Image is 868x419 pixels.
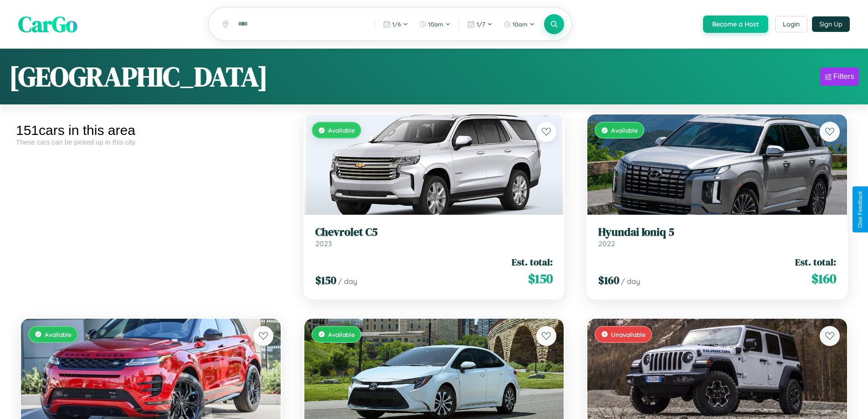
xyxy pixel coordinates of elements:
[812,269,836,288] span: $ 160
[611,126,638,134] span: Available
[795,255,836,269] span: Est. total:
[820,67,859,86] button: Filters
[463,17,497,31] button: 1/7
[379,17,413,31] button: 1/6
[621,277,640,286] span: / day
[18,9,77,39] span: CarGo
[513,21,528,28] span: 10am
[16,123,286,138] div: 151 cars in this area
[338,277,357,286] span: / day
[833,72,854,81] div: Filters
[598,226,836,248] a: Hyundai Ioniq 52022
[415,17,455,31] button: 10am
[598,273,619,288] span: $ 160
[9,58,268,95] h1: [GEOGRAPHIC_DATA]
[611,331,646,338] span: Unavailable
[315,226,553,239] h3: Chevrolet C5
[328,331,355,338] span: Available
[315,239,332,248] span: 2023
[315,226,553,248] a: Chevrolet C52023
[315,273,336,288] span: $ 150
[857,191,863,228] div: Give Feedback
[775,16,807,32] button: Login
[598,239,615,248] span: 2022
[528,269,553,288] span: $ 150
[499,17,539,31] button: 10am
[812,16,850,32] button: Sign Up
[703,16,768,33] button: Become a Host
[392,21,401,28] span: 1 / 6
[328,126,355,134] span: Available
[16,138,286,146] div: These cars can be picked up in this city.
[428,21,443,28] span: 10am
[45,331,72,338] span: Available
[512,255,553,269] span: Est. total:
[477,21,485,28] span: 1 / 7
[598,226,836,239] h3: Hyundai Ioniq 5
